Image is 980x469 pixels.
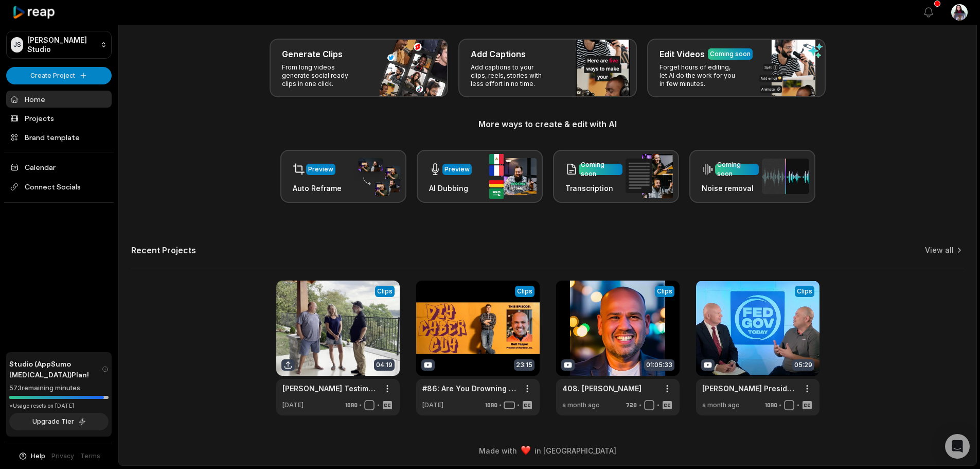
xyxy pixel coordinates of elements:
a: Calendar [6,159,112,176]
h3: AI Dubbing [429,183,472,194]
h3: More ways to create & edit with AI [131,118,964,130]
div: JS [11,37,23,53]
div: Coming soon [581,160,620,179]
h3: Noise removal [702,183,759,194]
p: Add captions to your clips, reels, stories with less effort in no time. [471,63,550,88]
img: transcription.png [626,154,673,198]
img: heart emoji [521,446,530,455]
p: From long videos generate social ready clips in one click. [282,63,362,88]
img: ai_dubbing.png [489,154,537,199]
div: Coming soon [710,49,751,59]
h3: Generate Clips [282,48,343,60]
h3: Transcription [565,183,622,194]
a: [PERSON_NAME] Testimony [282,383,377,394]
div: *Usage resets on [DATE] [9,402,109,410]
p: Forget hours of editing, let AI do the work for you in few minutes. [660,63,739,88]
a: #86: Are You Drowning In Account Sprawl, And Don’t Know It? [422,383,517,394]
p: [PERSON_NAME] Studio [27,36,96,54]
h3: Auto Reframe [293,183,342,194]
a: Terms [80,451,100,461]
div: 573 remaining minutes [9,383,109,393]
button: Create Project [6,67,112,84]
h2: Recent Projects [131,245,196,255]
h3: Add Captions [471,48,526,60]
a: [PERSON_NAME] President at UberEther on Innovation in Government - TechNet Cyber [702,383,797,394]
img: noise_removal.png [762,159,809,194]
a: 408. [PERSON_NAME] [562,383,642,394]
a: Brand template [6,129,112,146]
button: Upgrade Tier [9,413,109,430]
span: Connect Socials [6,178,112,196]
a: View all [925,245,954,255]
a: Home [6,91,112,108]
div: Made with in [GEOGRAPHIC_DATA] [128,445,967,456]
span: Help [31,451,45,461]
div: Preview [444,165,470,174]
div: Coming soon [717,160,757,179]
a: Projects [6,110,112,127]
div: Preview [308,165,333,174]
span: Studio (AppSumo [MEDICAL_DATA]) Plan! [9,358,102,380]
h3: Edit Videos [660,48,705,60]
a: Privacy [51,451,74,461]
button: Help [18,451,45,461]
img: auto_reframe.png [353,157,400,197]
div: Open Intercom Messenger [945,434,970,459]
